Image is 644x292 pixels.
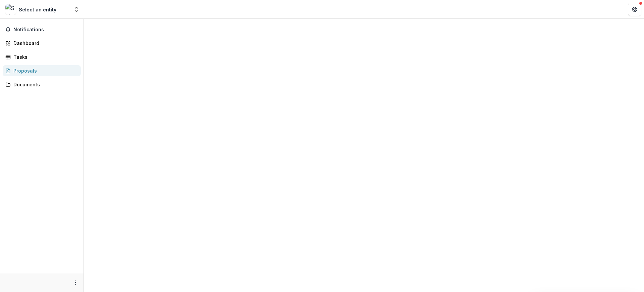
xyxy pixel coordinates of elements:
a: Dashboard [3,38,81,49]
a: Proposals [3,65,81,76]
div: Documents [13,81,75,88]
button: Get Help [628,3,641,16]
button: Notifications [3,24,81,35]
div: Dashboard [13,40,75,47]
img: Select an entity [5,4,16,15]
a: Documents [3,79,81,90]
a: Tasks [3,51,81,62]
div: Select an entity [19,6,56,13]
button: More [71,279,79,287]
div: Proposals [13,67,75,74]
div: Tasks [13,53,75,60]
span: Notifications [13,27,78,33]
button: Open entity switcher [72,3,81,16]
